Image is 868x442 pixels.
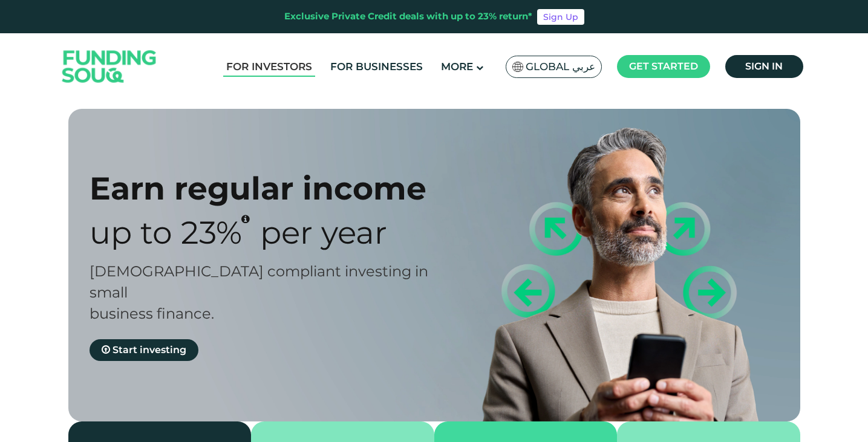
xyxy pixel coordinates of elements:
div: Exclusive Private Credit deals with up to 23% return* [284,10,532,24]
span: [DEMOGRAPHIC_DATA] compliant investing in small business finance. [90,262,428,322]
img: Logo [50,36,169,97]
i: 23% IRR (expected) ~ 15% Net yield (expected) [241,214,250,224]
span: Per Year [260,213,387,252]
span: Start investing [113,344,186,356]
div: Earn regular income [90,169,455,207]
a: For Businesses [327,57,426,77]
span: Sign in [745,60,783,72]
img: SA Flag [512,62,523,72]
span: Global عربي [526,60,595,74]
a: Sign Up [537,9,584,25]
a: Sign in [725,55,803,78]
span: Get started [629,60,698,72]
span: More [441,60,473,73]
a: Start investing [90,339,198,361]
span: Up to 23% [90,213,242,252]
a: For Investors [223,57,315,77]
